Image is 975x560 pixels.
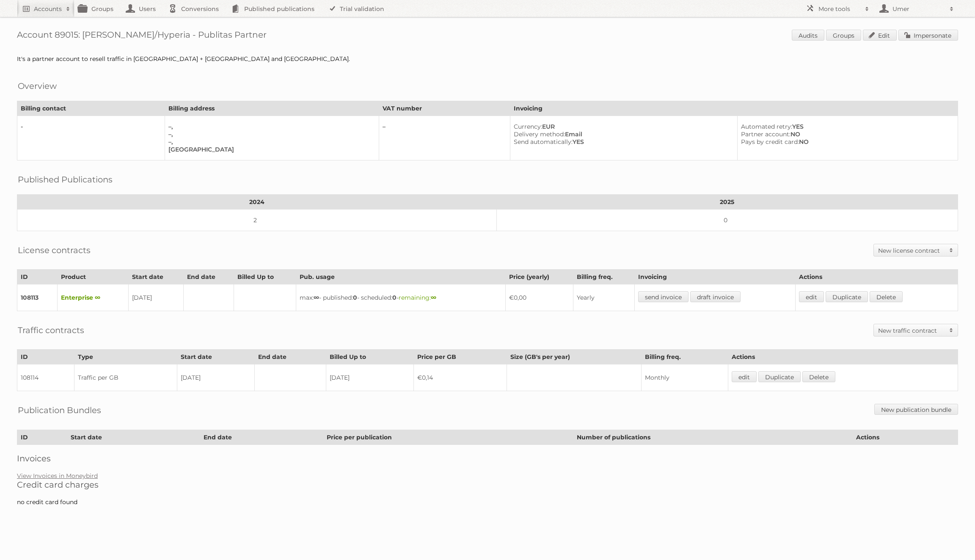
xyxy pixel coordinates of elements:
[129,270,184,284] th: Start date
[638,291,689,302] a: send invoice
[165,101,379,116] th: Billing address
[18,80,57,92] h2: Overview
[890,5,945,13] h2: Umer
[514,138,730,146] div: YES
[641,364,728,391] td: Monthly
[58,284,129,311] td: Enterprise ∞
[414,350,507,364] th: Price per GB
[168,123,372,130] div: –,
[573,430,852,445] th: Number of publications
[573,284,634,311] td: Yearly
[17,480,958,490] h2: Credit card charges
[496,195,958,210] th: 2025
[34,5,62,13] h2: Accounts
[200,430,323,445] th: End date
[314,294,319,301] strong: ∞
[506,270,573,284] th: Price (yearly)
[802,371,835,382] a: Delete
[507,350,641,364] th: Size (GB's per year)
[741,123,951,130] div: YES
[741,130,790,138] span: Partner account:
[177,350,255,364] th: Start date
[168,146,372,153] div: [GEOGRAPHIC_DATA]
[641,350,728,364] th: Billing freq.
[878,326,945,335] h2: New traffic contract
[17,30,958,42] h1: Account 89015: [PERSON_NAME]/Hyperia - Publitas Partner
[17,364,74,391] td: 108114
[741,123,792,130] span: Automated retry:
[506,284,573,311] td: €0,00
[741,138,799,146] span: Pays by credit card:
[818,5,861,13] h2: More tools
[326,364,414,391] td: [DATE]
[67,430,200,445] th: Start date
[514,138,573,146] span: Send automatically:
[878,246,945,255] h2: New license contract
[353,294,357,301] strong: 0
[514,130,565,138] span: Delivery method:
[741,138,951,146] div: NO
[234,270,296,284] th: Billed Up to
[874,244,958,256] a: New license contract
[17,430,67,445] th: ID
[514,123,542,130] span: Currency:
[168,138,372,146] div: –,
[573,270,634,284] th: Billing freq.
[379,116,510,160] td: –
[74,350,177,364] th: Type
[945,324,958,336] span: Toggle
[792,30,824,41] a: Audits
[392,294,397,301] strong: 0
[496,210,958,231] td: 0
[898,30,958,41] a: Impersonate
[129,284,184,311] td: [DATE]
[323,430,573,445] th: Price per publication
[17,350,74,364] th: ID
[17,195,497,210] th: 2024
[853,430,958,445] th: Actions
[17,55,958,63] div: It's a partner account to resell traffic in [GEOGRAPHIC_DATA] + [GEOGRAPHIC_DATA] and [GEOGRAPHIC...
[874,404,958,415] a: New publication bundle
[741,130,951,138] div: NO
[510,101,958,116] th: Invoicing
[18,324,84,337] h2: Traffic contracts
[514,130,730,138] div: Email
[74,364,177,391] td: Traffic per GB
[17,472,98,480] a: View Invoices in Moneybird
[21,123,158,130] div: -
[799,291,824,302] a: edit
[634,270,795,284] th: Invoicing
[732,371,757,382] a: edit
[945,244,958,256] span: Toggle
[58,270,129,284] th: Product
[379,101,510,116] th: VAT number
[795,270,958,284] th: Actions
[690,291,741,302] a: draft invoice
[18,404,101,417] h2: Publication Bundles
[17,453,958,463] h2: Invoices
[431,294,436,301] strong: ∞
[863,30,897,41] a: Edit
[296,284,505,311] td: max: - published: - scheduled: -
[177,364,255,391] td: [DATE]
[255,350,326,364] th: End date
[399,294,436,301] span: remaining:
[874,324,958,336] a: New traffic contract
[17,210,497,231] td: 2
[18,244,91,257] h2: License contracts
[18,173,113,186] h2: Published Publications
[17,101,165,116] th: Billing contact
[296,270,505,284] th: Pub. usage
[728,350,958,364] th: Actions
[870,291,903,302] a: Delete
[826,30,861,41] a: Groups
[826,291,868,302] a: Duplicate
[414,364,507,391] td: €0,14
[17,270,58,284] th: ID
[514,123,730,130] div: EUR
[17,284,58,311] td: 108113
[183,270,234,284] th: End date
[168,130,372,138] div: –,
[758,371,801,382] a: Duplicate
[326,350,414,364] th: Billed Up to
